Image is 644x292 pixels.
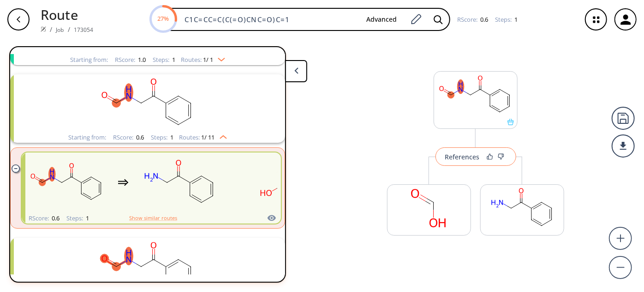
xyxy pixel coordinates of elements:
a: Job [56,26,64,34]
input: Enter SMILES [179,15,359,24]
span: 1 [169,133,174,141]
span: 1 [513,15,518,24]
div: Steps : [153,57,175,63]
span: 1 / 1 [203,57,213,63]
span: 1 [84,214,89,222]
div: Steps : [66,215,89,221]
span: 0.6 [50,214,60,222]
div: Steps : [151,134,174,140]
svg: O=CO [388,185,471,232]
div: Routes: [179,134,227,140]
button: Advanced [359,11,404,28]
div: Starting from: [69,134,107,140]
li: / [50,24,52,34]
svg: O=CNCC(=O)c1ccccc1 [25,154,108,212]
a: 173054 [74,26,94,34]
img: Up [215,132,227,139]
svg: O=CO [230,154,313,212]
svg: NCC(=O)c1ccccc1 [138,154,221,212]
div: RScore : [115,57,146,63]
span: 0.6 [479,15,488,24]
img: Spaya logo [41,26,46,32]
svg: NCC(=O)c1ccccc1 [481,185,564,232]
img: Down [213,54,225,61]
div: RScore : [113,134,144,140]
div: RScore : [29,215,60,221]
div: References [445,154,480,160]
div: Steps : [495,17,518,23]
span: 0.6 [135,133,144,141]
span: 1.0 [137,55,146,64]
p: Route [41,5,94,24]
text: 27% [157,14,169,23]
button: Show similar routes [129,214,177,222]
div: RScore : [457,17,488,23]
span: 1 [171,55,175,64]
svg: O=CNCC(=O)c1ccccc1 [28,74,268,132]
div: Starting from: [70,57,108,63]
span: 1 / 11 [202,134,215,140]
div: Routes: [181,57,225,63]
svg: O=CNCC(=O)c1ccccc1 [434,72,517,119]
li: / [68,24,70,34]
button: References [435,147,516,166]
